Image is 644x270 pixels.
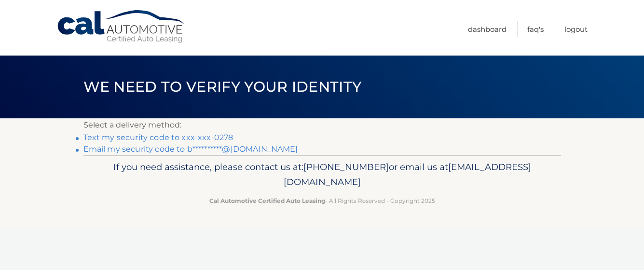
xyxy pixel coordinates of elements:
[83,144,298,154] a: Email my security code to b**********@[DOMAIN_NAME]
[83,133,233,142] a: Text my security code to xxx-xxx-0278
[56,10,187,44] a: Cal Automotive
[90,196,555,206] p: - All Rights Reserved - Copyright 2025
[209,197,325,204] strong: Cal Automotive Certified Auto Leasing
[468,21,507,37] a: Dashboard
[83,118,561,132] p: Select a delivery method:
[83,78,362,96] span: We need to verify your identity
[303,161,389,172] span: [PHONE_NUMBER]
[90,159,555,190] p: If you need assistance, please contact us at: or email us at
[564,21,588,37] a: Logout
[527,21,544,37] a: FAQ's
